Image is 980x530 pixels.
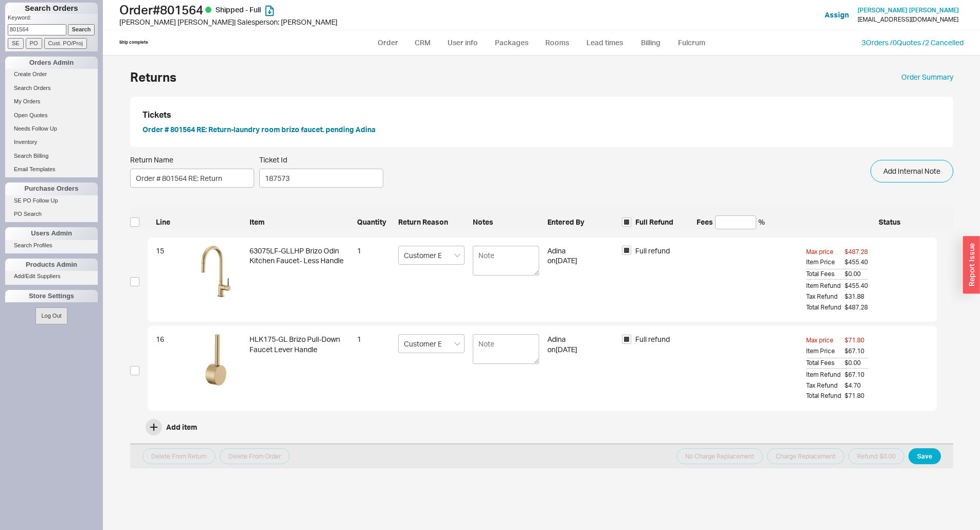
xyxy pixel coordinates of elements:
span: Item Refund [806,371,845,379]
span: Total Refund [806,303,845,312]
div: [PERSON_NAME] [PERSON_NAME] | Salesperson: [PERSON_NAME] [119,17,493,27]
input: Full refund [622,335,631,344]
a: Lead times [579,33,631,52]
span: Status [879,217,929,227]
button: Order # 801564 RE: Return-laundry room brizo faucet. pending Adina [142,124,376,135]
a: SE PO Follow Up [5,195,98,206]
span: $0.00 [845,269,868,280]
span: Item Price [806,258,845,267]
svg: open menu [454,253,460,258]
div: Orders Admin [5,57,98,69]
h1: Order # 801564 [119,3,493,17]
span: Save [917,450,932,463]
span: Item Refund [806,282,845,290]
div: Adina [547,334,614,403]
p: Keyword: [8,14,98,24]
button: Add item [146,419,197,435]
span: Return Reason [398,217,465,227]
div: on [DATE] [547,255,614,266]
div: 63075LF-GLLHP Brizo Odin Kitchen Faucet- Less Handle [250,246,349,314]
a: User info [440,33,486,52]
input: Return Name [130,169,254,188]
span: Total Refund [806,392,845,400]
a: CRM [407,33,438,52]
a: Search Orders [5,83,98,94]
a: Search Billing [5,151,98,161]
input: PO [26,38,42,49]
span: Full refund [635,334,670,344]
a: Inventory [5,137,98,148]
span: Max price [806,336,845,345]
span: Full refund [635,246,670,256]
button: Refund $0.00 [848,448,904,464]
div: Store Settings [5,290,98,302]
a: [PERSON_NAME] [PERSON_NAME] [858,7,959,14]
input: Select Return Reason [398,246,465,265]
a: PO Search [5,209,98,220]
a: Needs Follow Up [5,123,98,134]
a: My Orders [5,96,98,107]
span: Item [250,217,349,227]
span: $31.88 [845,293,868,301]
span: Entered By [547,217,614,227]
img: HLK175-GL-B1_ghlqgy [190,334,241,386]
span: Return Name [130,155,254,165]
span: Quantity [357,217,390,227]
span: Total Fees [806,358,845,369]
span: $71.80 [845,392,868,400]
span: Tax Refund [806,381,845,390]
button: Save [908,448,941,464]
div: Tickets [142,109,941,120]
div: 15 [156,246,182,314]
div: on [DATE] [547,344,614,355]
input: Full refund [622,246,631,255]
input: Ticket Id [259,169,383,188]
div: 1 [357,334,390,403]
a: 3Orders /0Quotes /2 Cancelled [862,38,964,47]
span: Fees [697,217,713,227]
span: Add Internal Note [883,165,940,177]
span: No Charge Replacement [685,450,754,463]
div: Products Admin [5,259,98,271]
input: Cust. PO/Proj [44,38,87,49]
h1: Returns [130,71,176,83]
span: Refund [857,450,896,463]
div: [EMAIL_ADDRESS][DOMAIN_NAME] [858,16,958,23]
span: Line [156,217,182,227]
a: Add/Edit Suppliers [5,271,98,282]
span: Max price [806,248,845,257]
a: Open Quotes [5,110,98,121]
span: $67.10 [845,371,868,379]
a: Create Order [5,69,98,80]
img: 63075LF-GLLHP_HLK177-GLWD_CONFIG_waful9 [190,246,241,297]
button: Log Out [35,307,67,324]
span: Shipped - Full [216,5,261,14]
div: Purchase Orders [5,182,98,195]
div: 1 [357,246,390,314]
a: Search Profiles [5,240,98,251]
a: Billing [633,33,669,52]
span: $67.10 [845,347,868,356]
span: Notes [473,217,539,227]
span: Delete From Order [228,450,281,463]
div: Adina [547,246,614,314]
input: SE [8,38,24,49]
span: $455.40 [845,282,868,290]
span: $487.28 [845,303,868,312]
div: 16 [156,334,182,403]
span: Charge Replacement [776,450,835,463]
a: Email Templates [5,164,98,175]
input: Search [68,24,95,35]
span: $71.80 [845,336,868,345]
span: $487.28 [845,248,868,257]
button: No Charge Replacement [676,448,763,464]
h1: Search Orders [5,3,98,14]
a: Order [370,33,405,52]
input: Full Refund [622,217,631,227]
span: Total Fees [806,269,845,280]
div: Users Admin [5,227,98,240]
span: [PERSON_NAME] [PERSON_NAME] [858,6,959,14]
span: % [758,217,765,227]
span: $0.00 [880,450,896,463]
button: Add Internal Note [870,160,953,182]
